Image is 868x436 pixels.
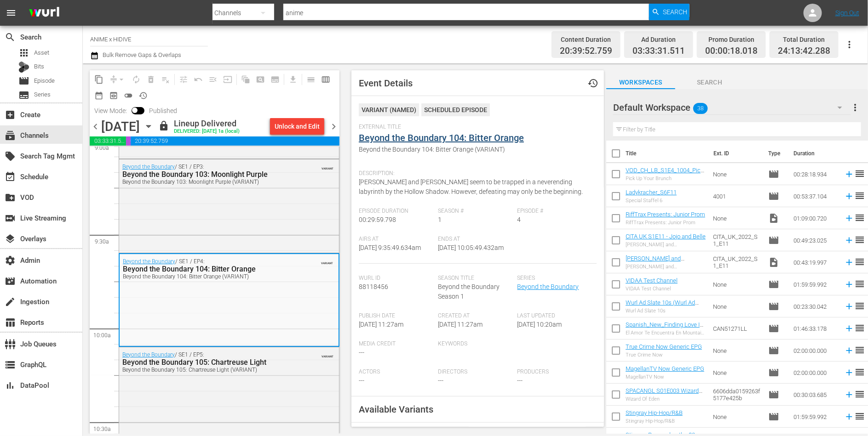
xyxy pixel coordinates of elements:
span: reorder [854,345,865,356]
span: chevron_left [90,121,101,132]
span: Loop Content [129,72,144,87]
span: External Title [359,124,592,131]
span: [DATE] 11:27am [359,321,403,328]
svg: Add to Schedule [844,345,854,356]
svg: Add to Schedule [844,169,854,179]
a: SPACANGL S01E003 Wizard Of Eden [626,387,702,401]
span: Week Calendar View [318,72,333,87]
td: 01:09:00.720 [790,207,840,229]
svg: Add to Schedule [844,412,854,422]
span: Airs At [359,236,433,243]
div: / SE1 / EP5: [122,351,291,373]
span: reorder [854,168,865,179]
div: Ad Duration [632,33,685,46]
div: Beyond the Boundary 104: Bitter Orange (VARIANT) [123,273,290,280]
span: Asset [34,48,49,57]
button: Unlock and Edit [270,118,324,135]
a: VOD_CH_LB_S1E4_1004_PickUpYourBrunch [626,167,704,181]
th: Type [763,141,788,166]
span: Last Updated [517,312,592,320]
td: None [709,340,765,362]
span: reorder [854,411,865,422]
a: Sign Out [835,9,859,17]
span: reorder [854,190,865,201]
a: RiffTrax Presents: Junior Prom [626,211,705,218]
span: Ends At [438,236,512,243]
div: [PERSON_NAME] and [PERSON_NAME] [626,264,706,270]
td: CITA_UK_2022_S1_E11 [709,251,765,273]
div: VIDAA Test Channel [626,286,678,292]
span: Create Series Block [268,72,282,87]
td: None [709,207,765,229]
div: Scheduled Episode [421,103,490,116]
svg: Add to Schedule [844,213,854,223]
span: Search Tag Mgmt [5,151,16,162]
button: Search [649,4,690,20]
span: Series [517,275,592,282]
svg: Add to Schedule [844,390,854,400]
span: Overlays [5,233,16,244]
td: CITA_UK_2022_S1_E11 [709,229,765,251]
span: GraphQL [5,359,16,370]
span: Copy Lineup [92,72,106,87]
span: 20:39:52.759 [131,136,339,146]
span: Episode [768,191,779,202]
span: Remove Gaps & Overlaps [106,72,129,87]
span: View Backup [106,88,121,103]
span: toggle_off [124,91,133,100]
span: Asset [18,47,29,58]
span: Video [768,257,779,268]
span: Schedule [5,171,16,182]
span: Season Title [438,275,512,282]
td: 00:23:30.042 [790,295,840,317]
span: Workspaces [606,77,675,88]
span: Admin [5,255,16,266]
div: / SE1 / EP3: [122,164,291,185]
span: reorder [854,367,865,378]
button: history [582,72,604,94]
th: Duration [788,141,843,166]
span: Automation [5,276,16,287]
span: Event History [587,78,598,89]
span: Season # [438,208,512,215]
span: reorder [854,300,865,311]
div: Wizard Of Eden [626,396,706,402]
span: menu [6,7,17,18]
span: more_vert [850,102,861,113]
a: Beyond the Boundary [123,258,175,265]
span: reorder [854,256,865,267]
div: RiffTrax Presents: Junior Prom [626,220,705,226]
span: content_copy [94,75,103,84]
span: Revert to Primary Episode [191,72,206,87]
span: Create Search Block [253,72,268,87]
td: 02:00:00.000 [790,340,840,362]
span: Episode [18,75,29,86]
td: 01:59:59.992 [790,406,840,428]
td: 02:00:00.000 [790,362,840,384]
span: Channels [5,130,16,141]
a: VIDAA Test Channel [626,277,678,284]
a: Beyond the Boundary [122,351,175,358]
span: --- [359,349,364,356]
span: Producers [517,368,592,376]
a: Beyond the Boundary [517,283,579,290]
div: Lineup Delivered [174,119,240,129]
span: reorder [854,212,865,223]
span: 00:00:18.018 [126,136,131,146]
span: Episode [768,323,779,334]
span: Video [768,213,779,224]
span: Episode [768,301,779,312]
span: [DATE] 10:05:49.432am [438,244,504,251]
div: Wurl Ad Slate 10s [626,308,706,314]
svg: Add to Schedule [844,191,854,201]
div: [DATE] [101,119,140,134]
span: reorder [854,278,865,289]
span: Refresh All Search Blocks [235,70,253,88]
span: history_outlined [138,91,148,100]
div: Unlock and Edit [275,118,320,135]
span: [PERSON_NAME] and [PERSON_NAME] seem to be trapped in a neverending labyrinth by the Hollow Shado... [359,178,583,195]
span: 88118456 [359,283,388,290]
th: Title [626,141,708,166]
svg: Add to Schedule [844,368,854,378]
div: [PERSON_NAME] and [PERSON_NAME] [626,242,706,248]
